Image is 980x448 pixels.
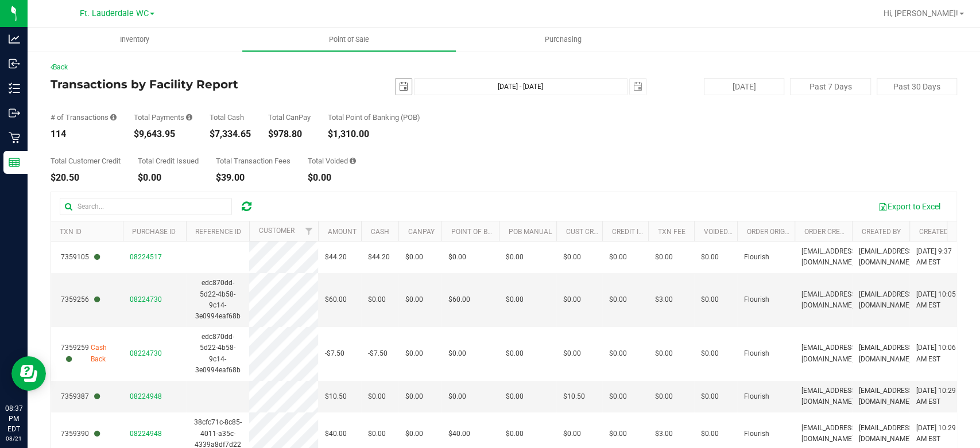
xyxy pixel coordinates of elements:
a: Back [51,63,68,71]
iframe: Resource center [11,356,46,391]
span: $0.00 [563,252,581,263]
span: Ft. Lauderdale WC [80,9,149,18]
span: $0.00 [506,391,524,402]
span: Flourish [744,252,769,263]
span: $0.00 [701,348,719,359]
span: $0.00 [368,294,386,305]
inline-svg: Outbound [9,107,20,119]
span: $0.00 [405,428,423,439]
div: $20.50 [51,173,121,182]
span: $0.00 [506,428,524,439]
span: Cash Back [91,342,116,364]
div: $7,334.65 [210,130,251,139]
span: $0.00 [563,294,581,305]
span: 7359259 [61,342,91,364]
span: 08224730 [130,349,162,357]
div: $1,310.00 [328,130,420,139]
span: [EMAIL_ADDRESS][DOMAIN_NAME] [801,246,857,268]
a: Reference ID [195,228,241,236]
div: $0.00 [138,173,199,182]
span: [EMAIL_ADDRESS][DOMAIN_NAME] [801,289,857,311]
a: Filter [299,221,318,241]
a: CanPay [408,228,434,236]
span: $0.00 [701,428,719,439]
button: [DATE] [704,78,784,95]
span: [EMAIL_ADDRESS][DOMAIN_NAME] [859,342,915,364]
span: select [630,79,646,95]
div: # of Transactions [51,114,117,121]
span: $60.00 [325,294,347,305]
a: Amount [327,228,356,236]
inline-svg: Analytics [9,33,20,45]
i: Count of all successful payment transactions, possibly including voids, refunds, and cash-back fr... [110,114,117,121]
span: [EMAIL_ADDRESS][DOMAIN_NAME] [859,289,915,311]
span: 08224517 [130,253,162,261]
p: 08/21 [5,434,22,443]
span: $0.00 [609,428,627,439]
span: $0.00 [701,391,719,402]
a: Created At [919,228,958,236]
span: $0.00 [448,348,466,359]
span: Point of Sale [313,34,385,45]
a: Cust Credit [565,228,607,236]
span: Purchasing [529,34,597,45]
span: $0.00 [655,252,673,263]
div: Total Payments [134,114,192,121]
a: Order Created By [804,228,866,236]
span: 7359256 [61,294,100,305]
span: $0.00 [609,348,627,359]
button: Past 30 Days [877,78,957,95]
span: [DATE] 10:06 AM EST [916,342,960,364]
inline-svg: Inbound [9,58,20,69]
span: $0.00 [448,252,466,263]
span: edc870dd-5d22-4b58-9c14-3e0994eaf68b [195,333,241,374]
div: $0.00 [308,173,356,182]
span: Flourish [744,294,769,305]
div: Total Cash [210,114,251,121]
span: $0.00 [701,252,719,263]
a: Customer [258,227,294,235]
button: Export to Excel [871,197,948,216]
span: $44.20 [325,252,347,263]
span: $0.00 [701,294,719,305]
div: Total Customer Credit [51,157,121,165]
span: $0.00 [609,294,627,305]
span: 38cfc71c-8c85-4011-a35c-4339a8df7d22 [194,418,242,448]
span: $0.00 [405,348,423,359]
span: [DATE] 10:29 AM EST [916,423,960,445]
span: Flourish [744,348,769,359]
span: [EMAIL_ADDRESS][DOMAIN_NAME] [801,385,857,407]
span: $0.00 [609,252,627,263]
span: 7359390 [61,428,100,439]
span: $0.00 [506,348,524,359]
inline-svg: Inventory [9,83,20,94]
a: Txn Fee [657,228,685,236]
inline-svg: Reports [9,157,20,168]
inline-svg: Retail [9,132,20,143]
span: Flourish [744,391,769,402]
a: Point of Banking (POB) [451,228,532,236]
span: Inventory [104,34,165,45]
div: Total CanPay [268,114,311,121]
input: Search... [60,198,232,215]
span: [DATE] 10:29 AM EST [916,385,960,407]
span: $40.00 [448,428,470,439]
span: $3.00 [655,294,673,305]
span: edc870dd-5d22-4b58-9c14-3e0994eaf68b [195,279,241,320]
span: $0.00 [405,294,423,305]
h4: Transactions by Facility Report [51,78,353,91]
div: $39.00 [216,173,290,182]
div: 114 [51,130,117,139]
span: $0.00 [563,348,581,359]
a: Inventory [28,28,242,52]
span: 7359105 [61,252,100,263]
span: 08224948 [130,430,162,438]
span: [DATE] 9:37 AM EST [916,246,960,268]
span: [DATE] 10:05 AM EST [916,289,960,311]
span: $40.00 [325,428,347,439]
p: 08:37 PM EDT [5,403,22,434]
a: Order Origin [746,228,791,236]
span: $0.00 [405,391,423,402]
span: $0.00 [609,391,627,402]
span: select [396,79,412,95]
